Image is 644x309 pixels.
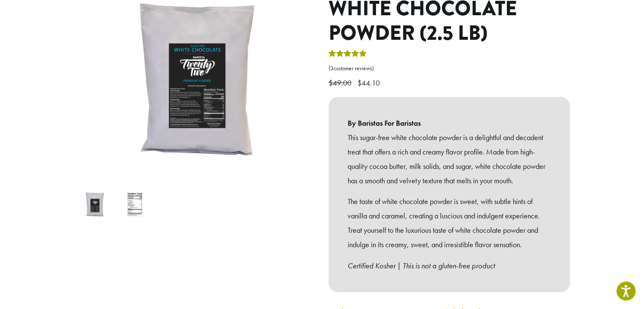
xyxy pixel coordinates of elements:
div: Rated 5.00 out of 5 [329,49,367,61]
bdi: 44.10 [357,78,382,88]
img: Barista 22 Sugar Free White Chocolate Powder [78,188,111,221]
span: $ [357,78,362,88]
em: Certified Kosher | This is not a gluten-free product [348,261,495,270]
img: Barista 22 Sugar-Free White Chocolate Powder (2.5 lb) - Image 2 [118,188,152,221]
bdi: 49.00 [329,78,354,88]
p: This sugar-free white chocolate powder is a delightful and decadent treat that offers a rich and ... [348,130,551,188]
span: $ [329,78,333,88]
span: 3 [330,65,334,72]
a: (3customer reviews) [329,64,570,73]
p: The taste of white chocolate powder is sweet, with subtle hints of vanilla and caramel, creating ... [348,194,551,251]
b: By Baristas For Baristas [348,116,551,130]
